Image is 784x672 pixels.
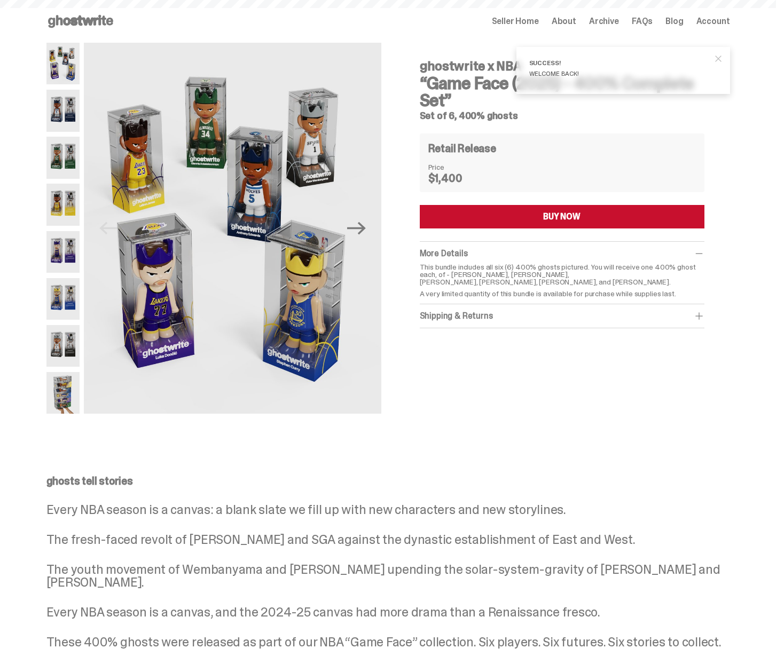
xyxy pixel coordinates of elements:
p: ghosts tell stories [46,476,730,486]
dt: Price [428,163,482,171]
button: BUY NOW [420,205,704,228]
button: close [709,49,728,68]
div: Success! [529,60,709,66]
div: Shipping & Returns [420,311,704,321]
div: BUY NOW [543,212,581,221]
h5: Set of 6, 400% ghosts [420,111,704,121]
img: NBA-400-HG-Scale.png [46,372,80,414]
img: NBA-400-HG-Wemby.png [46,325,80,367]
p: A very limited quantity of this bundle is available for purchase while supplies last. [420,290,704,297]
span: More Details [420,248,468,259]
div: Welcome back! [529,70,709,77]
p: Every NBA season is a canvas: a blank slate we fill up with new characters and new storylines. [46,503,730,516]
p: Every NBA season is a canvas, and the 2024-25 canvas had more drama than a Renaissance fresco. [46,606,730,619]
p: These 400% ghosts were released as part of our NBA “Game Face” collection. Six players. Six futur... [46,636,730,649]
dd: $1,400 [428,173,482,184]
p: This bundle includes all six (6) 400% ghosts pictured. You will receive one 400% ghost each, of -... [420,263,704,286]
img: NBA-400-HG-Steph.png [46,278,80,320]
a: Archive [589,17,619,26]
p: The fresh-faced revolt of [PERSON_NAME] and SGA against the dynastic establishment of East and West. [46,533,730,546]
button: Next [345,217,369,240]
a: FAQs [632,17,653,26]
p: The youth movement of Wembanyama and [PERSON_NAME] upending the solar-system-gravity of [PERSON_N... [46,563,730,589]
h4: Retail Release [428,143,496,154]
img: NBA-400-HG-Main.png [84,43,381,414]
h3: “Game Face (2025) - 400% Complete Set” [420,75,704,109]
img: NBA-400-HG%20Bron.png [46,184,80,225]
img: NBA-400-HG-Ant.png [46,90,80,131]
img: NBA-400-HG-Luka.png [46,231,80,273]
a: Blog [665,17,683,26]
img: NBA-400-HG-Giannis.png [46,137,80,178]
img: NBA-400-HG-Main.png [46,43,80,84]
a: Account [696,17,730,26]
a: Seller Home [492,17,539,26]
h4: ghostwrite x NBA [420,60,704,73]
a: About [552,17,576,26]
